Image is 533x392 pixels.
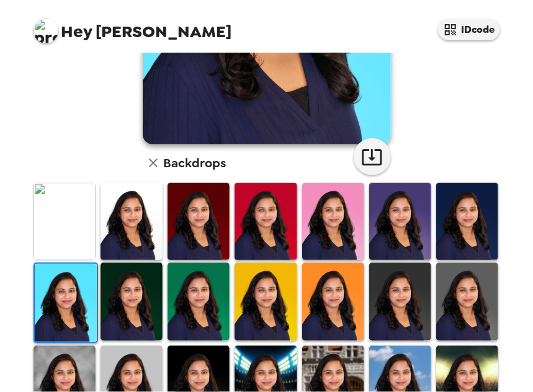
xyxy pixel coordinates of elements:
[34,12,232,40] span: [PERSON_NAME]
[34,183,96,260] img: Original
[34,19,58,43] img: profile pic
[61,20,92,43] span: Hey
[164,153,226,173] h6: Backdrops
[438,19,500,40] button: IDcode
